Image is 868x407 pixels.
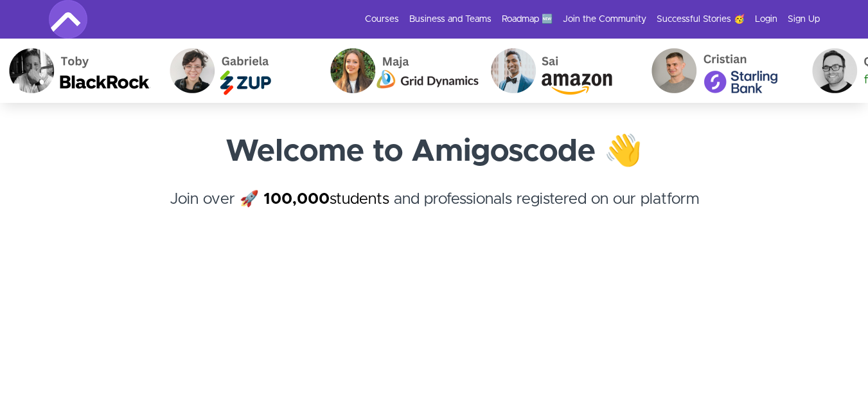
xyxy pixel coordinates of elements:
[642,39,802,103] img: Cristian
[321,39,481,103] img: Maja
[49,188,820,234] h4: Join over 🚀 and professionals registered on our platform
[409,13,492,26] a: Business and Teams
[657,13,745,26] a: Successful Stories 🥳
[263,192,330,207] strong: 100,000
[263,192,389,207] a: 100,000students
[481,39,642,103] img: Sai
[788,13,820,26] a: Sign Up
[755,13,777,26] a: Login
[365,13,399,26] a: Courses
[160,39,321,103] img: Gabriela
[502,13,553,26] a: Roadmap 🆕
[226,136,642,167] strong: Welcome to Amigoscode 👋
[563,13,646,26] a: Join the Community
